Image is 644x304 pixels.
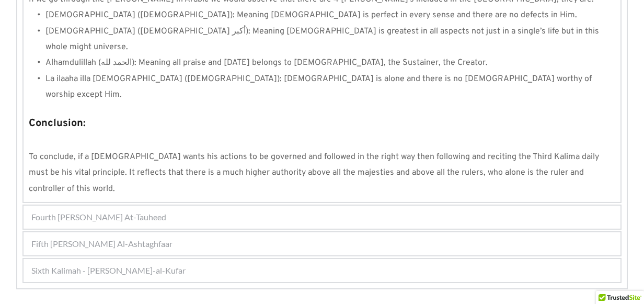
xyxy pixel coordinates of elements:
span: Fourth [PERSON_NAME] At-Tauheed [31,211,166,223]
span: [DEMOGRAPHIC_DATA] ([DEMOGRAPHIC_DATA]): Meaning [DEMOGRAPHIC_DATA] is perfect in every sense and... [45,10,577,20]
span: Fifth [PERSON_NAME] Al-Ashtaghfaar [31,238,172,250]
span: [DEMOGRAPHIC_DATA] ([DEMOGRAPHIC_DATA] أكبر): Meaning [DEMOGRAPHIC_DATA] is greatest in all aspec... [45,26,601,52]
span: Sixth Kalimah - [PERSON_NAME]-al-Kufar [31,264,186,277]
span: To conclude, if a [DEMOGRAPHIC_DATA] wants his actions to be governed and followed in the right w... [29,152,601,194]
strong: Conclusion: [29,117,86,130]
span: La ilaaha illa [DEMOGRAPHIC_DATA] ([DEMOGRAPHIC_DATA]): [DEMOGRAPHIC_DATA] is alone and there is ... [45,74,594,100]
span: Alhamdulillah (الحمد لله): Meaning all praise and [DATE] belongs to [DEMOGRAPHIC_DATA], the Susta... [45,58,488,68]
